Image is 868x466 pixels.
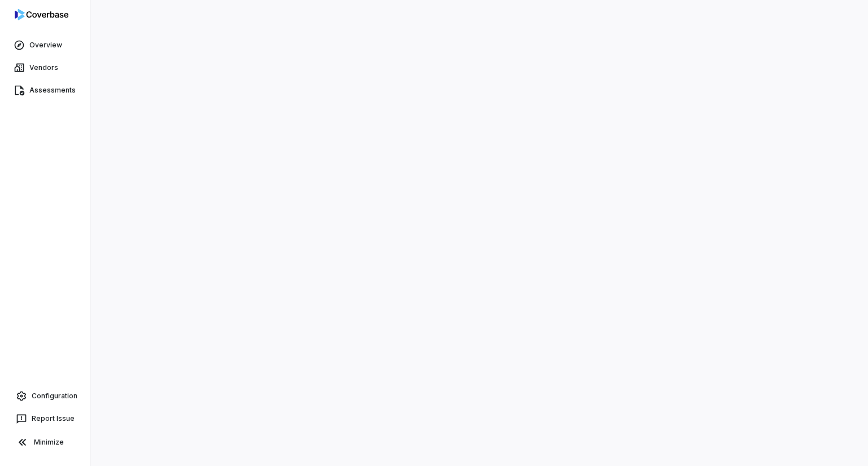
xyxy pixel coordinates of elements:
button: Report Issue [5,408,85,429]
button: Minimize [5,431,85,454]
img: logo-D7KZi-bG.svg [15,9,68,20]
a: Configuration [5,386,85,406]
a: Overview [2,35,88,55]
a: Vendors [2,58,88,78]
a: Assessments [2,80,88,100]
